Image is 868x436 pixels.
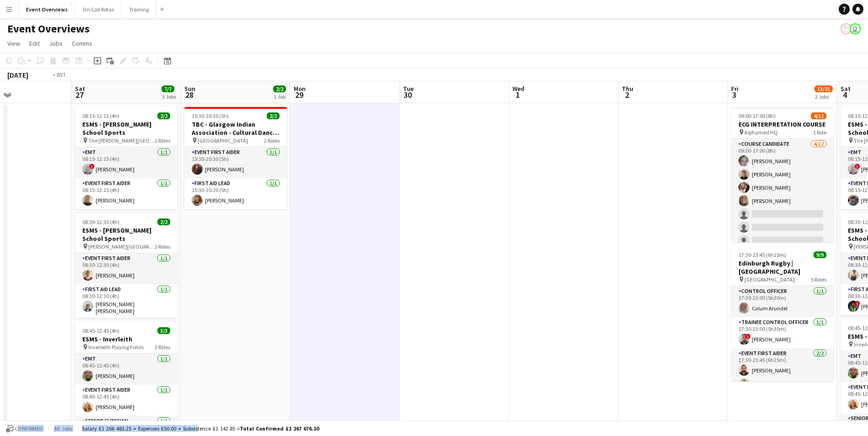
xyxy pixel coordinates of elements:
[75,0,122,18] button: On Call Rotas
[7,39,20,48] span: View
[157,327,170,334] span: 3/3
[731,85,739,93] span: Fri
[731,120,834,128] h3: ECG INTERPRETATION COURSE
[162,85,174,92] span: 7/7
[157,218,170,225] span: 2/2
[620,90,633,100] span: 2
[72,39,92,48] span: Comms
[82,425,319,432] div: Salary £1 266 483.25 + Expenses £50.00 + Subsistence £1 142.85 =
[157,112,170,119] span: 2/2
[744,276,795,283] span: [GEOGRAPHIC_DATA]
[162,93,176,100] div: 3 Jobs
[731,348,834,393] app-card-role: Event First Aider2/217:30-23:45 (6h15m)[PERSON_NAME][PERSON_NAME]
[82,218,119,225] span: 08:30-12:30 (4h)
[88,137,155,144] span: The [PERSON_NAME][GEOGRAPHIC_DATA]
[75,147,178,178] app-card-role: EMT1/108:15-12:15 (4h)![PERSON_NAME]
[731,317,834,348] app-card-role: Trainee Control Officer1/117:30-23:00 (5h30m)![PERSON_NAME]
[731,259,834,276] h3: Edinburgh Rugby | [GEOGRAPHIC_DATA]
[82,112,119,119] span: 08:15-12:15 (4h)
[52,425,74,432] span: All jobs
[730,90,739,100] span: 3
[855,164,860,169] span: !
[19,0,75,18] button: Event Overviews
[855,301,860,306] span: !
[841,23,852,34] app-user-avatar: Operations Manager
[274,93,286,100] div: 1 Job
[814,85,833,92] span: 13/21
[744,129,778,136] span: Alphamed HQ
[745,334,751,339] span: !
[75,253,178,284] app-card-role: Event First Aider1/108:30-12:30 (4h)[PERSON_NAME]
[45,37,66,49] a: Jobs
[29,39,40,48] span: Edit
[15,425,43,432] span: Confirmed
[811,112,826,119] span: 4/12
[850,23,861,34] app-user-avatar: Operations Team
[88,344,144,351] span: Inverleith Playing Fields
[739,112,776,119] span: 09:00-17:00 (8h)
[198,137,248,144] span: [GEOGRAPHIC_DATA]
[184,178,287,209] app-card-role: First Aid Lead1/115:30-20:30 (5h)[PERSON_NAME]
[26,37,43,49] a: Edit
[811,276,826,283] span: 5 Roles
[240,425,319,432] span: Total Confirmed £1 267 676.10
[74,90,85,100] span: 27
[155,137,170,144] span: 2 Roles
[75,85,85,93] span: Sat
[89,164,95,169] span: !
[75,335,178,343] h3: ESMS - Inverleith
[731,286,834,317] app-card-role: Control Officer1/117:30-23:00 (5h30m)Calum Arundel
[75,178,178,209] app-card-role: Event First Aider1/108:15-12:15 (4h)[PERSON_NAME]
[75,213,178,318] app-job-card: 08:30-12:30 (4h)2/2ESMS - [PERSON_NAME] School Sports [PERSON_NAME][GEOGRAPHIC_DATA]2 RolesEvent ...
[184,147,287,178] app-card-role: Event First Aider1/115:30-20:30 (5h)[PERSON_NAME]
[5,424,44,434] button: Confirmed
[731,246,834,381] app-job-card: 17:30-23:45 (6h15m)9/9Edinburgh Rugby | [GEOGRAPHIC_DATA] [GEOGRAPHIC_DATA]5 RolesControl Officer...
[7,70,28,80] div: [DATE]
[68,37,96,49] a: Comms
[49,39,63,48] span: Jobs
[292,90,306,100] span: 29
[88,243,155,250] span: [PERSON_NAME][GEOGRAPHIC_DATA]
[731,107,834,242] app-job-card: 09:00-17:00 (8h)4/12ECG INTERPRETATION COURSE Alphamed HQ1 RoleCourse Candidate4/1209:00-17:00 (8...
[739,251,786,258] span: 17:30-23:45 (6h15m)
[622,85,633,93] span: Thu
[155,243,170,250] span: 2 Roles
[75,107,178,209] app-job-card: 08:15-12:15 (4h)2/2ESMS - [PERSON_NAME] School Sports The [PERSON_NAME][GEOGRAPHIC_DATA]2 RolesEM...
[403,85,414,93] span: Tue
[184,120,287,137] h3: TBC - Glasgow Indian Association - Cultural Dance Event
[815,93,832,100] div: 2 Jobs
[4,37,24,49] a: View
[511,90,524,100] span: 1
[75,226,178,243] h3: ESMS - [PERSON_NAME] School Sports
[192,112,229,119] span: 15:30-20:30 (5h)
[512,85,524,93] span: Wed
[813,129,826,136] span: 1 Role
[294,85,306,93] span: Mon
[814,251,826,258] span: 9/9
[122,0,156,18] button: Training
[75,354,178,385] app-card-role: EMT1/108:45-12:45 (4h)[PERSON_NAME]
[184,85,195,93] span: Sun
[841,85,851,93] span: Sat
[7,22,90,36] h1: Event Overviews
[184,107,287,209] app-job-card: 15:30-20:30 (5h)2/2TBC - Glasgow Indian Association - Cultural Dance Event [GEOGRAPHIC_DATA]2 Rol...
[155,344,170,351] span: 3 Roles
[273,85,286,92] span: 2/2
[839,90,851,100] span: 4
[82,327,119,334] span: 08:45-12:45 (4h)
[402,90,414,100] span: 30
[75,284,178,318] app-card-role: First Aid Lead1/108:30-12:30 (4h)[PERSON_NAME] [PERSON_NAME]
[75,120,178,137] h3: ESMS - [PERSON_NAME] School Sports
[267,112,280,119] span: 2/2
[75,385,178,416] app-card-role: Event First Aider1/108:45-12:45 (4h)[PERSON_NAME]
[731,139,834,316] app-card-role: Course Candidate4/1209:00-17:00 (8h)[PERSON_NAME][PERSON_NAME][PERSON_NAME][PERSON_NAME]
[57,71,66,78] div: BST
[264,137,280,144] span: 2 Roles
[183,90,195,100] span: 28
